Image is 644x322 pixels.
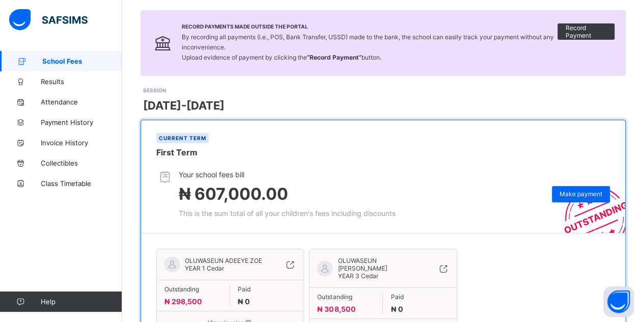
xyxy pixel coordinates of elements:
span: First Term [156,147,198,157]
span: Current term [159,135,206,141]
span: Make payment [559,190,602,198]
img: outstanding-stamp.3c148f88c3ebafa6da95868fa43343a1.svg [551,175,625,233]
span: Attendance [41,98,122,106]
span: Outstanding [317,293,375,301]
span: YEAR 3 Cedar [338,272,378,280]
span: By recording all payments (i.e., POS, Bank Transfer, USSD) made to the bank, the school can easil... [182,33,554,61]
span: Your school fees bill [179,170,396,179]
span: Paid [238,285,296,293]
span: Collectibles [41,159,122,167]
span: Help [41,298,122,306]
span: Paid [390,293,449,301]
span: YEAR 1 Cedar [185,264,224,272]
span: This is the sum total of all your children's fees including discounts [179,209,396,218]
span: SESSION [143,87,166,93]
span: ₦ 0 [390,305,403,313]
span: OLUWASEUN ADEEYE ZOE [185,257,262,264]
span: School Fees [42,57,122,65]
b: “Record Payment” [307,53,361,61]
span: ₦ 298,500 [164,297,202,306]
span: ₦ 0 [238,297,250,306]
span: Invoice History [41,139,122,147]
img: safsims [9,9,88,31]
span: [DATE]-[DATE] [143,99,225,112]
button: Open asap [603,286,634,317]
span: Results [41,77,122,86]
span: ₦ 308,500 [317,305,355,313]
span: OLUWASEUN [PERSON_NAME] [338,257,423,272]
span: ₦ 607,000.00 [179,184,288,204]
span: Class Timetable [41,179,122,187]
span: Outstanding [164,285,222,293]
span: Record Payments Made Outside the Portal [182,23,558,30]
span: Record Payment [565,24,607,39]
span: Payment History [41,118,122,126]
